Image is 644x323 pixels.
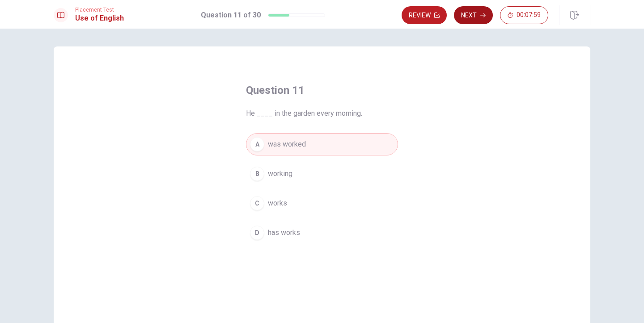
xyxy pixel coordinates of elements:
[250,196,264,210] div: C
[402,6,447,24] button: Review
[246,108,398,119] span: He ____ in the garden every morning.
[268,198,287,209] span: works
[246,133,398,155] button: Awas worked
[201,10,261,21] h1: Question 11 of 30
[246,163,398,185] button: Bworking
[454,6,493,24] button: Next
[268,139,306,150] span: was worked
[250,167,264,181] div: B
[250,226,264,240] div: D
[246,222,398,244] button: Dhas works
[75,7,124,13] span: Placement Test
[246,83,398,97] h4: Question 11
[517,12,541,19] span: 00:07:59
[246,192,398,214] button: Cworks
[268,227,300,238] span: has works
[75,13,124,24] h1: Use of English
[250,137,264,151] div: A
[268,168,292,179] span: working
[500,6,548,24] button: 00:07:59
